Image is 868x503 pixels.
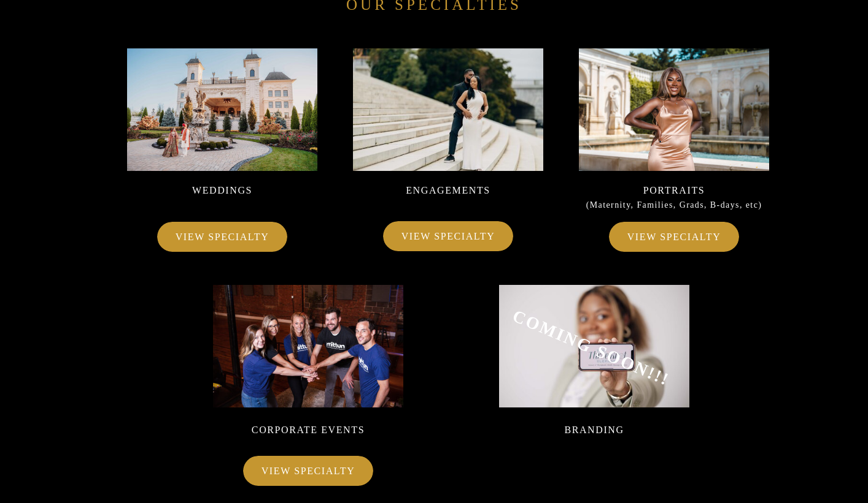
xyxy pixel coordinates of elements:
p: ENGAGEMENTS [383,181,513,201]
p: (Maternity, Families, Grads, B-days, etc) [579,197,769,217]
p: BRANDING [529,421,659,441]
a: VIEW SPECIALTY [622,228,726,245]
a: VIEW SPECIALTY [170,228,274,245]
p: CORPORATE EVENTS [243,421,373,441]
p: PORTRAITS [579,181,769,201]
b: COMING SOON!!! [510,306,673,389]
a: VIEW SPECIALTY [396,227,500,244]
a: VIEW SPECIALTY [256,462,360,479]
p: WEDDINGS [157,181,287,201]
